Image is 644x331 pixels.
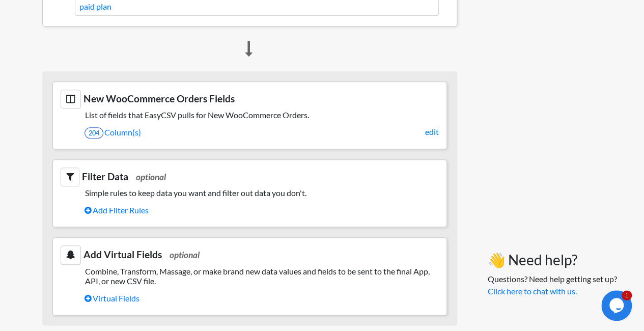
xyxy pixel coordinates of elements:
[85,202,439,219] a: Add Filter Rules
[61,266,439,286] h5: Combine, Transform, Massage, or make brand new data values and fields to be sent to the final App...
[85,127,103,139] span: 204
[61,188,439,198] h5: Simple rules to keep data you want and filter out data you don't.
[425,126,439,138] a: edit
[61,90,439,108] h3: New WooCommerce Orders Fields
[136,172,166,182] span: optional
[61,245,439,264] h3: Add Virtual Fields
[61,168,439,186] h3: Filter Data
[61,110,439,120] h5: List of fields that EasyCSV pulls for New WooCommerce Orders.
[170,250,200,260] span: optional
[85,124,439,141] a: 204Column(s)
[601,290,634,321] iframe: chat widget
[488,286,577,296] a: Click here to chat with us.
[488,273,617,297] p: Questions? Need help getting set up?
[488,252,617,269] h3: 👋 Need help?
[85,290,439,307] a: Virtual Fields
